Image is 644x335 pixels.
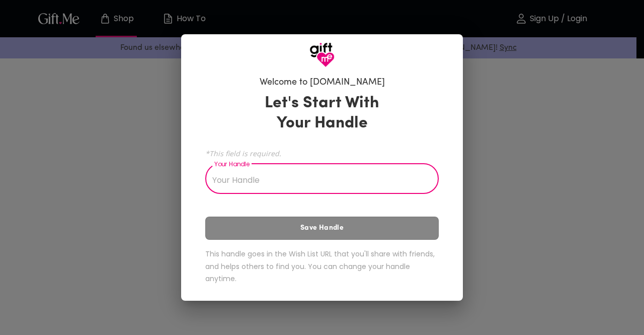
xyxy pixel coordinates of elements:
[205,166,428,194] input: Your Handle
[260,77,385,89] h6: Welcome to [DOMAIN_NAME]
[252,93,392,133] h3: Let's Start With Your Handle
[309,42,335,68] img: GiftMe Logo
[205,248,439,285] h6: This handle goes in the Wish List URL that you'll share with friends, and helps others to find yo...
[205,149,439,158] span: *This field is required.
